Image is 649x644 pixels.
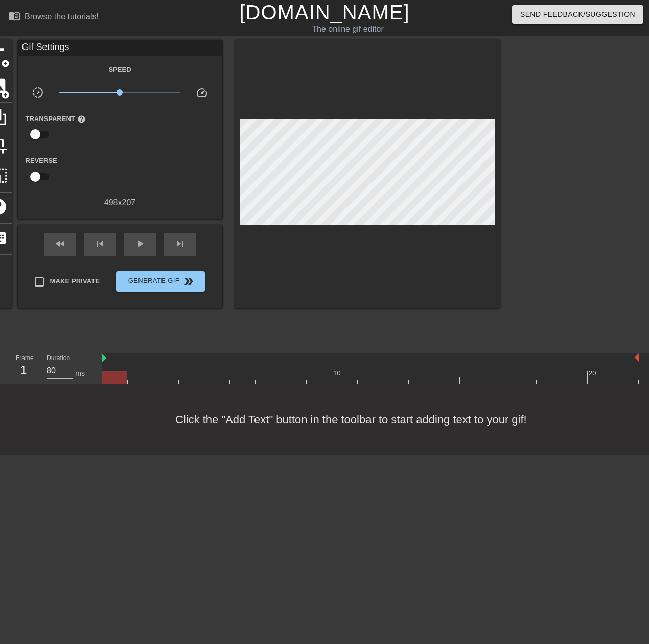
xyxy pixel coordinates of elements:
[635,353,639,362] img: bound-end.png
[26,114,86,124] label: Transparent
[120,275,200,288] span: Generate Gif
[134,237,146,250] span: play_arrow
[512,5,643,24] button: Send Feedback/Suggestion
[221,23,474,35] div: The online gif editor
[182,275,195,288] span: double_arrow
[174,237,186,250] span: skip_next
[26,156,57,166] label: Reverse
[18,197,222,209] div: 498 x 207
[196,86,208,99] span: speed
[50,276,100,287] span: Make Private
[47,355,70,362] label: Duration
[94,237,106,250] span: skip_previous
[18,40,222,56] div: Gif Settings
[333,368,342,378] div: 10
[54,237,66,250] span: fast_rewind
[16,361,31,379] div: 1
[32,86,44,99] span: slow_motion_video
[8,10,99,26] a: Browse the tutorials!
[1,90,10,99] span: add_circle
[116,271,204,292] button: Generate Gif
[589,368,598,378] div: 20
[520,8,635,21] span: Send Feedback/Suggestion
[75,368,85,379] div: ms
[239,1,409,23] a: [DOMAIN_NAME]
[8,353,39,383] div: Frame
[8,10,20,22] span: menu_book
[25,12,99,21] div: Browse the tutorials!
[108,65,131,75] label: Speed
[77,115,86,124] span: help
[1,59,10,68] span: add_circle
